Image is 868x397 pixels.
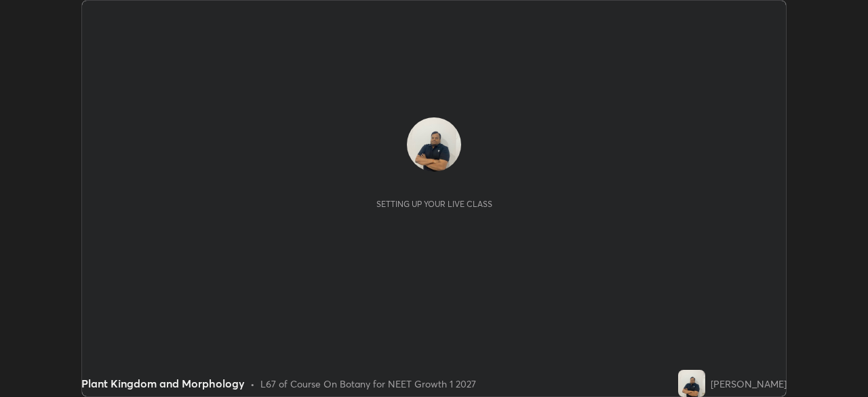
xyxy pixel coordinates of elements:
div: Plant Kingdom and Morphology [81,375,245,392]
img: 390311c6a4d943fab4740fd561fcd617.jpg [407,117,461,172]
div: L67 of Course On Botany for NEET Growth 1 2027 [260,377,476,391]
img: 390311c6a4d943fab4740fd561fcd617.jpg [678,370,705,397]
div: • [250,377,255,391]
div: Setting up your live class [376,199,492,209]
div: [PERSON_NAME] [711,377,787,391]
